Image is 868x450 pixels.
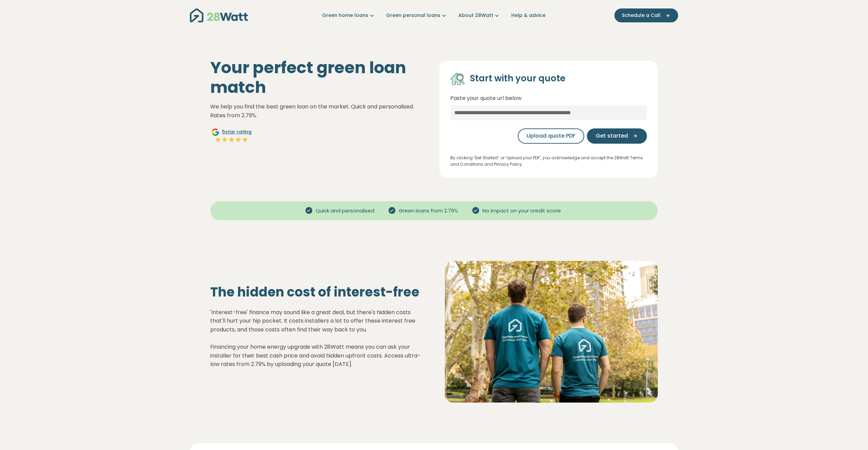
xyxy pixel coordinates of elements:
[210,102,429,120] p: We help you find the best green loan on the market. Quick and personalised. Rates from 2.79%.
[458,12,500,19] a: About 28Watt
[596,132,628,140] span: Get started
[518,128,584,144] button: Upload quote PDF
[480,207,564,215] span: No impact on your credit score
[211,128,219,136] img: Google
[313,207,377,215] span: Quick and personalised
[228,136,235,143] img: Full star
[242,136,249,143] img: Full star
[587,128,647,144] button: Get started
[527,132,575,140] span: Upload quote PDF
[215,136,221,143] img: Full star
[210,58,429,97] h1: Your perfect green loan match
[450,155,647,167] p: By clicking 'Get Started” or ‘Upload your PDF’, you acknowledge and accept the 28Watt Terms and C...
[190,8,248,22] img: 28Watt
[222,128,252,136] span: 5 star rating
[470,73,566,84] h4: Start with your quote
[396,207,461,215] span: Green loans from 2.79%
[386,12,448,19] a: Green personal loans
[235,136,242,143] img: Full star
[221,136,228,143] img: Full star
[322,12,375,19] a: Green home loans
[622,12,660,19] span: Schedule a Call
[511,12,546,19] a: Help & advice
[614,8,678,22] button: Schedule a Call
[190,7,678,24] nav: Main navigation
[445,261,658,403] img: Solar panel installation on a residential roof
[450,94,647,103] p: Paste your quote url below
[210,128,253,144] a: Google5star ratingFull starFull starFull starFull starFull star
[210,308,423,369] p: 'Interest-free' finance may sound like a great deal, but there's hidden costs that'll hurt your h...
[210,284,423,300] h2: The hidden cost of interest-free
